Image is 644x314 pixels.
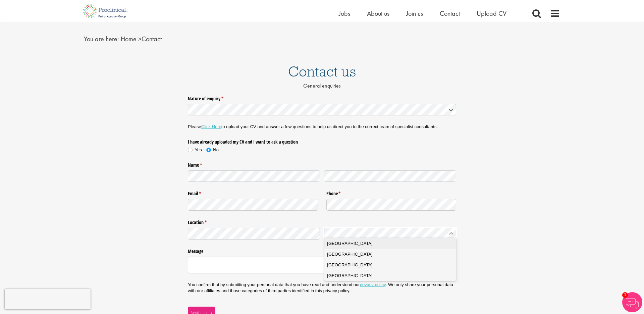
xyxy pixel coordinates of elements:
label: Phone [326,188,457,197]
input: First [188,170,320,182]
a: Upload CV [477,9,506,18]
label: Message [188,246,456,255]
legend: I have already uploaded my CV and I want to ask a question [188,136,318,145]
a: privacy policy [360,282,386,287]
span: [GEOGRAPHIC_DATA] [327,251,372,258]
iframe: reCAPTCHA [5,289,91,309]
span: Contact [121,35,162,43]
a: breadcrumb link to Home [121,35,137,43]
span: [GEOGRAPHIC_DATA] [327,262,372,268]
input: Last [324,170,456,182]
span: Yes [195,147,202,152]
legend: Location [188,217,456,226]
a: Join us [406,9,423,18]
label: Nature of enquiry [188,93,456,102]
span: 1 [622,292,628,298]
label: Email [188,188,318,197]
a: Contact [440,9,460,18]
span: You are here: [84,35,119,43]
a: Click Here [201,124,221,129]
input: State / Province / Region [188,228,320,240]
span: > [138,35,142,43]
img: Chatbot [622,292,642,312]
p: You confirm that by submitting your personal data that you have read and understood our . We only... [188,282,456,294]
a: Jobs [339,9,350,18]
legend: Name [188,159,456,168]
span: No [213,147,219,152]
span: [GEOGRAPHIC_DATA] [327,272,372,279]
p: Please to upload your CV and answer a few questions to help us direct you to the correct team of ... [188,124,456,130]
input: Country [324,228,456,240]
a: About us [367,9,389,18]
span: [GEOGRAPHIC_DATA] [327,240,372,247]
